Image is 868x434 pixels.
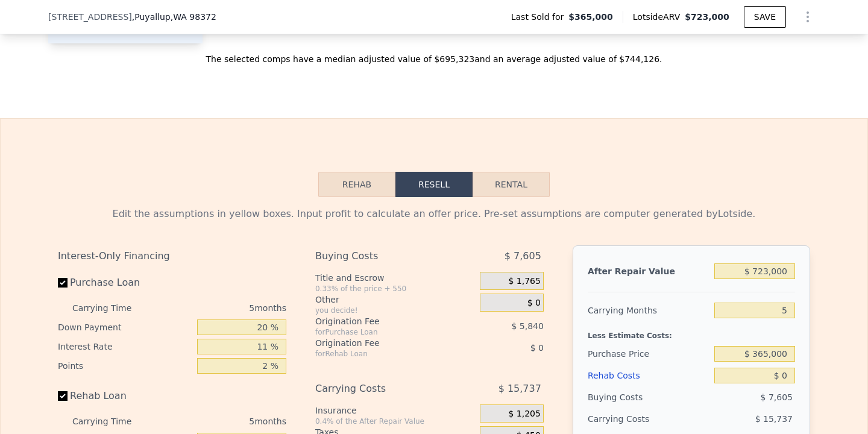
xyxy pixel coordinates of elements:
[315,294,475,306] div: Other
[498,378,541,400] span: $ 15,737
[315,417,475,426] div: 0.4% of the After Repair Value
[588,321,795,343] div: Less Estimate Costs:
[395,172,473,197] button: Resell
[58,337,192,356] div: Interest Rate
[315,404,475,417] div: Insurance
[58,391,68,401] input: Rehab Loan
[72,298,151,318] div: Carrying Time
[48,43,820,65] div: The selected comps have a median adjusted value of $695,323 and an average adjusted value of $744...
[48,11,132,23] span: [STREET_ADDRESS]
[171,12,216,22] span: , WA 98372
[315,349,450,359] div: for Rehab Loan
[588,343,709,365] div: Purchase Price
[588,408,663,430] div: Carrying Costs
[755,414,793,424] span: $ 15,737
[511,321,543,331] span: $ 5,840
[72,412,151,431] div: Carrying Time
[744,6,786,28] button: SAVE
[527,298,541,309] span: $ 0
[473,172,550,197] button: Rental
[588,365,709,386] div: Rehab Costs
[588,386,709,408] div: Buying Costs
[505,245,541,267] span: $ 7,605
[508,276,540,287] span: $ 1,765
[796,5,820,29] button: Show Options
[315,245,450,267] div: Buying Costs
[315,315,450,327] div: Origination Fee
[315,337,450,349] div: Origination Fee
[530,343,544,353] span: $ 0
[315,306,475,315] div: you decide!
[633,11,685,23] span: Lotside ARV
[315,284,475,294] div: 0.33% of the price + 550
[685,12,729,22] span: $723,000
[58,385,192,407] label: Rehab Loan
[58,278,68,288] input: Purchase Loan
[58,318,192,337] div: Down Payment
[58,207,810,221] div: Edit the assumptions in yellow boxes. Input profit to calculate an offer price. Pre-set assumptio...
[508,409,540,420] span: $ 1,205
[761,392,793,402] span: $ 7,605
[318,172,395,197] button: Rehab
[58,272,192,294] label: Purchase Loan
[511,11,569,23] span: Last Sold for
[588,260,709,282] div: After Repair Value
[568,11,613,23] span: $365,000
[588,300,709,321] div: Carrying Months
[315,378,450,400] div: Carrying Costs
[315,327,450,337] div: for Purchase Loan
[156,298,286,318] div: 5 months
[58,245,286,267] div: Interest-Only Financing
[156,412,286,431] div: 5 months
[315,272,475,284] div: Title and Escrow
[58,356,192,376] div: Points
[132,11,216,23] span: , Puyallup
